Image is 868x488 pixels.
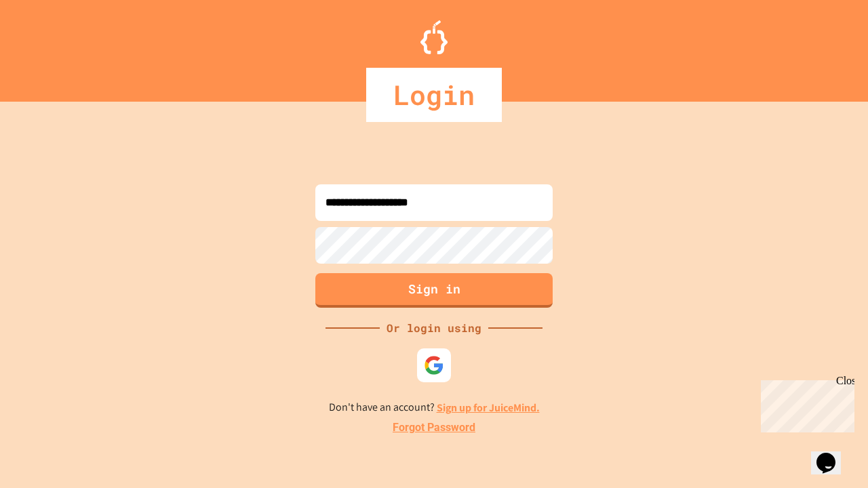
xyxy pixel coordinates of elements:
div: Or login using [380,320,488,336]
iframe: chat widget [755,375,854,432]
div: Login [366,68,502,122]
div: Chat with us now!Close [5,5,94,86]
p: Don't have an account? [329,399,540,416]
a: Sign up for JuiceMind. [437,401,540,415]
iframe: chat widget [811,434,854,474]
img: Logo.svg [420,20,448,54]
a: Forgot Password [393,420,475,436]
img: google-icon.svg [424,355,444,375]
button: Sign in [315,273,553,308]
